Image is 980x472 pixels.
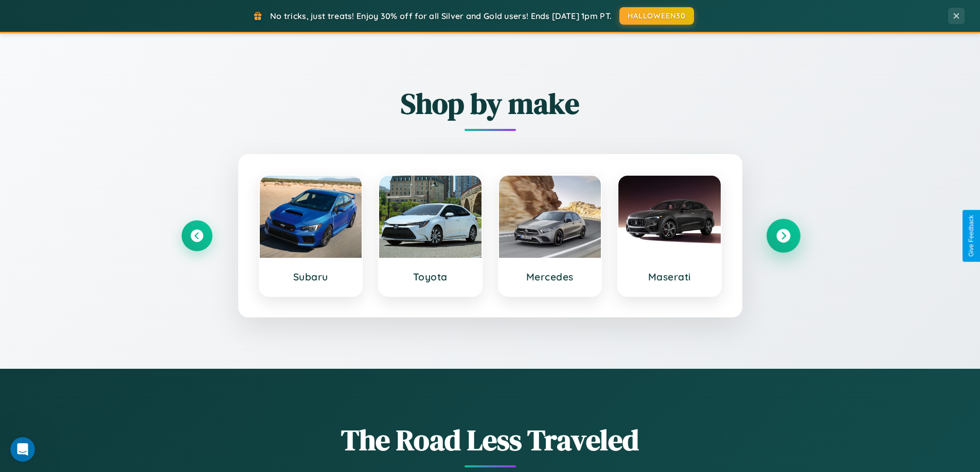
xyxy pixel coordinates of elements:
[182,420,799,460] h1: The Road Less Traveled
[619,7,694,25] button: HALLOWEEN30
[629,271,710,283] h3: Maserati
[509,271,591,283] h3: Mercedes
[182,84,799,123] h2: Shop by make
[10,437,35,462] iframe: Intercom live chat
[270,11,612,21] span: No tricks, just treats! Enjoy 30% off for all Silver and Gold users! Ends [DATE] 1pm PT.
[968,215,975,257] div: Give Feedback
[270,271,352,283] h3: Subaru
[389,271,471,283] h3: Toyota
